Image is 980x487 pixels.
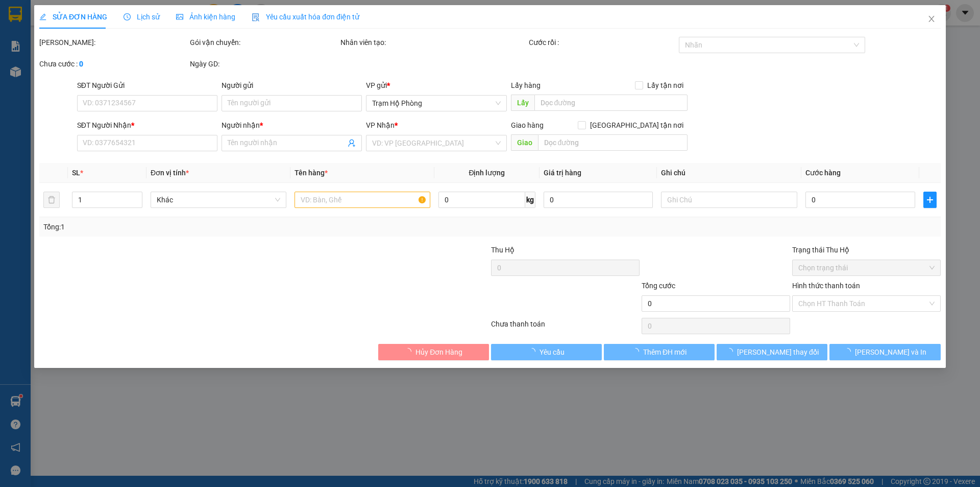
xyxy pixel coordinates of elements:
span: Yêu cầu xuất hóa đơn điện tử [252,13,359,21]
span: VP Nhận [366,121,395,129]
input: Dọc đường [538,134,688,151]
button: Thêm ĐH mới [604,344,715,360]
button: delete [43,192,60,208]
div: SĐT Người Gửi [77,80,217,91]
span: loading [844,348,855,355]
span: Thêm ĐH mới [643,346,687,358]
div: [PERSON_NAME]: [39,37,188,48]
label: Hình thức thanh toán [792,282,860,290]
th: Ghi chú [657,163,801,183]
input: Dọc đường [534,95,688,111]
span: picture [176,13,183,20]
button: [PERSON_NAME] và In [830,344,941,360]
span: edit [39,13,46,20]
span: Ảnh kiện hàng [176,13,235,21]
button: [PERSON_NAME] thay đổi [717,344,827,360]
div: VP gửi [366,80,507,91]
b: 0 [79,60,83,68]
span: clock-circle [124,13,131,20]
input: Ghi Chú [661,192,797,208]
span: Tổng cước [642,282,675,290]
button: Hủy Đơn Hàng [378,344,489,360]
span: Định lượng [469,169,505,177]
span: Trạm Hộ Phòng [373,96,501,111]
button: Yêu cầu [491,344,602,360]
span: [PERSON_NAME] thay đổi [737,346,819,358]
div: Nhân viên tạo: [340,37,527,48]
span: Hủy Đơn Hàng [415,346,462,358]
span: loading [632,348,643,355]
span: plus [924,196,936,204]
div: Ngày GD: [190,58,338,69]
span: [GEOGRAPHIC_DATA] tận nơi [586,120,688,131]
img: icon [252,13,260,21]
span: Cước hàng [805,169,841,177]
span: Lấy [511,95,534,111]
div: Người nhận [222,120,362,131]
span: Chọn trạng thái [798,260,935,275]
span: Khác [157,192,280,207]
div: Chưa cước : [39,58,188,69]
span: [PERSON_NAME] và In [855,346,926,358]
div: Gói vận chuyển: [190,37,338,48]
div: Người gửi [222,80,362,91]
div: Chưa thanh toán [490,318,641,336]
span: SỬA ĐƠN HÀNG [39,13,107,21]
span: Lấy hàng [511,81,541,89]
span: Giá trị hàng [544,169,581,177]
span: close [927,15,936,23]
span: kg [525,192,535,208]
span: Đơn vị tính [151,169,189,177]
div: SĐT Người Nhận [77,120,217,131]
span: Lịch sử [124,13,160,21]
span: loading [726,348,737,355]
input: VD: Bàn, Ghế [295,192,430,208]
span: Thu Hộ [491,246,514,254]
span: Giao [511,134,538,151]
span: Lấy tận nơi [643,80,688,91]
div: Trạng thái Thu Hộ [792,244,941,256]
span: Giao hàng [511,121,544,129]
div: Cước rồi : [529,37,677,48]
button: plus [923,192,937,208]
button: Close [917,5,946,34]
span: user-add [348,139,356,147]
span: SL [72,169,80,177]
span: Tên hàng [295,169,328,177]
span: Yêu cầu [540,346,565,358]
span: loading [528,348,540,355]
span: loading [404,348,415,355]
div: Tổng: 1 [43,221,378,233]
